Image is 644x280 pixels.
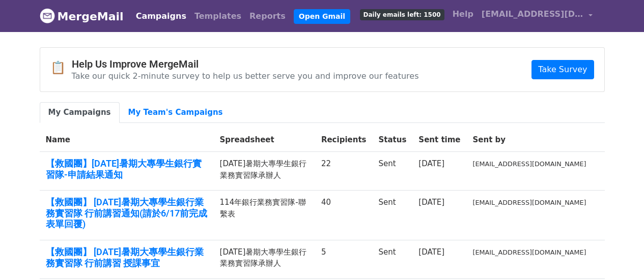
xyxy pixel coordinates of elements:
p: Take our quick 2-minute survey to help us better serve you and improve our features [72,71,419,81]
a: [DATE] [418,198,444,207]
a: Take Survey [531,60,594,79]
th: Sent by [467,128,593,152]
a: Open Gmail [294,9,350,24]
a: 【救國團】 [DATE]暑期大專學生銀行業務實習隊 行前講習 授課事宜 [46,246,208,268]
a: Help [449,4,478,24]
td: 114年銀行業務實習隊-聯繫表 [214,191,315,240]
a: Reports [245,6,290,26]
img: MergeMail logo [40,8,55,23]
td: 22 [315,152,373,191]
td: 40 [315,191,373,240]
span: Daily emails left: 1500 [360,9,444,20]
a: Daily emails left: 1500 [356,4,449,24]
span: 📋 [50,60,72,75]
h4: Help Us Improve MergeMail [72,58,419,70]
th: Recipients [315,128,373,152]
td: [DATE]暑期大專學生銀行業務實習隊承辦人 [214,152,315,191]
a: My Team's Campaigns [120,102,232,123]
th: Status [372,128,412,152]
span: [EMAIL_ADDRESS][DOMAIN_NAME] [482,8,583,20]
small: [EMAIL_ADDRESS][DOMAIN_NAME] [473,160,586,168]
td: [DATE]暑期大專學生銀行業務實習隊承辦人 [214,240,315,278]
td: Sent [372,152,412,191]
th: Spreadsheet [214,128,315,152]
small: [EMAIL_ADDRESS][DOMAIN_NAME] [473,199,586,206]
a: My Campaigns [40,102,120,123]
a: [DATE] [418,247,444,257]
a: [EMAIL_ADDRESS][DOMAIN_NAME] [478,4,597,28]
a: MergeMail [40,6,124,27]
a: Templates [190,6,245,26]
td: Sent [372,240,412,278]
a: 【救國團】[DATE]暑期大專學生銀行實習隊-申請結果通知 [46,158,208,180]
td: Sent [372,191,412,240]
td: 5 [315,240,373,278]
a: Campaigns [132,6,190,26]
a: [DATE] [418,159,444,168]
th: Name [40,128,214,152]
a: 【救國團】 [DATE]暑期大專學生銀行業務實習隊 行前講習通知(請於6/17前完成表單回覆) [46,197,208,230]
th: Sent time [412,128,466,152]
small: [EMAIL_ADDRESS][DOMAIN_NAME] [473,248,586,256]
